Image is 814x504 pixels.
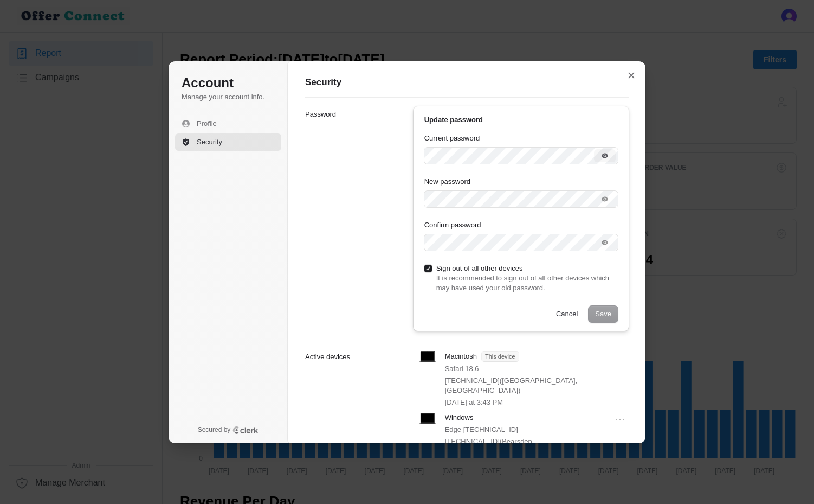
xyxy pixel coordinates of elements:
[436,264,613,273] p: Sign out of all other devices
[482,352,519,361] span: This device
[424,133,480,143] label: Current password
[594,236,616,249] button: Show password
[424,177,470,187] label: New password
[232,426,259,434] a: Clerk logo
[424,220,481,230] label: Confirm password
[182,74,275,92] h1: Account
[175,115,281,132] button: Profile
[594,149,616,162] button: Show password
[445,352,477,361] p: Macintosh
[613,413,626,426] button: Open menu
[445,364,479,374] p: Safari 18.6
[305,352,350,362] p: Active devices
[594,193,616,206] button: Show password
[550,306,584,322] button: Cancel
[445,425,518,435] p: Edge [TECHNICAL_ID]
[445,376,626,395] p: [TECHNICAL_ID] ( [GEOGRAPHIC_DATA], [GEOGRAPHIC_DATA] )
[424,115,618,125] h1: Update password
[622,66,641,85] button: Close modal
[305,110,336,119] p: Password
[197,137,222,147] span: Security
[182,92,275,102] p: Manage your account info.
[445,437,609,456] p: [TECHNICAL_ID] ( Bearsden, [GEOGRAPHIC_DATA] )
[197,119,217,129] span: Profile
[305,76,629,89] h1: Security
[436,273,613,293] p: It is recommended to sign out of all other devices which may have used your old password.
[445,413,474,423] p: Windows
[445,398,503,407] p: [DATE] at 3:43 PM
[175,133,281,151] button: Security
[198,426,231,435] p: Secured by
